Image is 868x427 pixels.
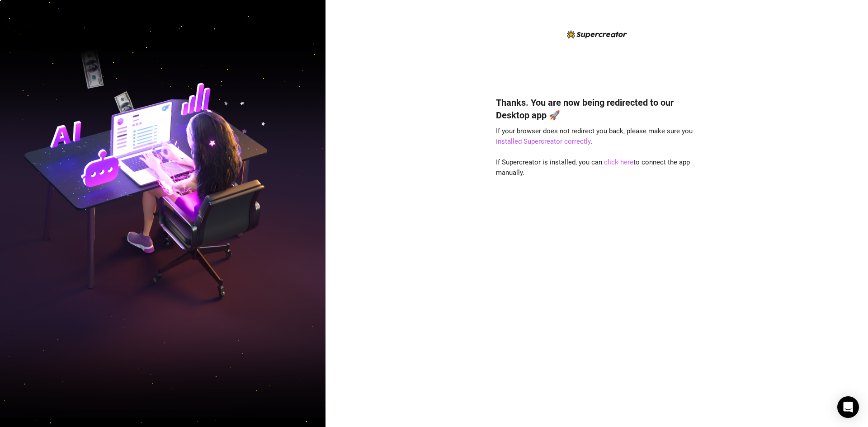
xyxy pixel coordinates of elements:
span: If your browser does not redirect you back, please make sure you . [496,127,693,146]
h4: Thanks. You are now being redirected to our Desktop app 🚀 [496,96,698,122]
img: logo-BBDzfeDw.svg [567,30,627,38]
span: If Supercreator is installed, you can to connect the app manually. [496,158,690,177]
a: installed Supercreator correctly [496,137,590,145]
div: Open Intercom Messenger [837,396,859,418]
a: click here [604,158,633,166]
